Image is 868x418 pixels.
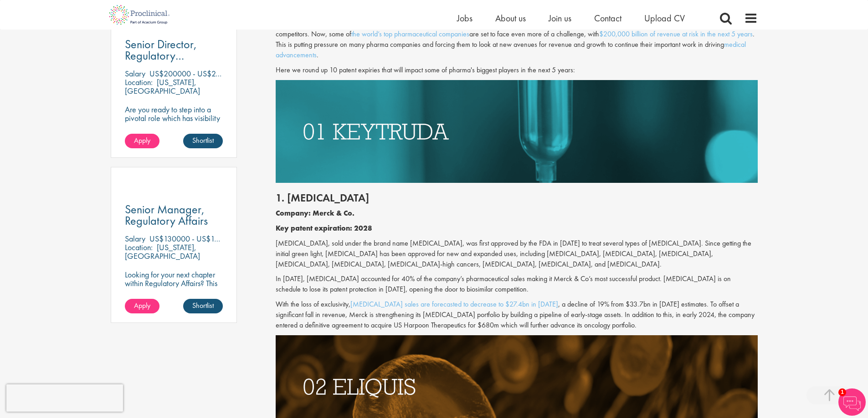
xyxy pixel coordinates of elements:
span: Apply [134,136,150,145]
p: Are you ready to step into a pivotal role which has visibility across the organization, driving s... [125,105,223,157]
p: Looking for your next chapter within Regulatory Affairs? This position leading projects and worki... [125,270,223,313]
span: At the start of the last decade, many blockbuster drugs that had powered years of growth were los... [276,19,755,60]
a: medical advancements [276,40,746,60]
span: Salary [125,68,145,79]
span: Location: [125,77,153,87]
a: Apply [125,134,159,148]
b: Key patent expiration: 2028 [276,223,372,233]
span: Apply [134,301,150,310]
span: Salary [125,233,145,244]
p: US$130000 - US$145000 per annum [149,233,272,244]
a: Join us [549,12,571,24]
a: Jobs [457,12,473,24]
p: [US_STATE], [GEOGRAPHIC_DATA] [125,77,200,96]
p: US$200000 - US$250000 per annum [149,68,273,79]
b: Company: Merck & Co. [276,208,354,218]
a: About us [495,12,526,24]
img: Chatbot [838,388,866,416]
iframe: reCAPTCHA [6,384,123,412]
span: Senior Manager, Regulatory Affairs [125,201,208,228]
p: In [DATE], [MEDICAL_DATA] accounted for 40% of the company’s pharmaceutical sales making it Merck... [276,274,758,295]
a: Senior Director, Regulatory Operations [125,39,223,61]
span: Senior Director, Regulatory Operations [125,36,197,75]
a: $200,000 billion of revenue at risk in the next 5 years [599,29,753,39]
a: Apply [125,299,159,313]
a: Contact [594,12,621,24]
span: 1 [838,388,846,396]
p: Here we round up 10 patent expiries that will impact some of pharma's biggest players in the next... [276,65,758,76]
span: Location: [125,242,153,252]
p: [US_STATE], [GEOGRAPHIC_DATA] [125,242,200,261]
p: With the loss of exclusivity, , a decline of 19% from $33.7bn in [DATE] estimates. To offset a si... [276,299,758,331]
a: Senior Manager, Regulatory Affairs [125,204,223,227]
p: [MEDICAL_DATA], sold under the brand name [MEDICAL_DATA], was first approved by the FDA in [DATE]... [276,238,758,270]
h2: 1. [MEDICAL_DATA] [276,192,758,204]
a: Shortlist [183,134,223,148]
a: Upload CV [644,12,685,24]
a: Shortlist [183,299,223,313]
a: the world’s top pharmaceutical companies [351,29,469,39]
a: [MEDICAL_DATA] sales are forecasted to decrease to $27.4bn in [DATE] [350,299,558,309]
